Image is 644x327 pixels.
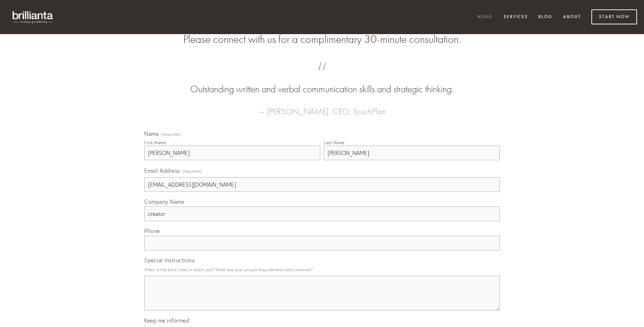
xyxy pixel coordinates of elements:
[144,265,500,274] p: What is the best time to reach you? What are your unique requirements and timelines?
[324,140,345,145] div: Last Name
[144,130,159,137] span: Name
[144,257,194,264] span: Special Instructions
[144,167,180,174] span: Email Address
[144,140,166,145] div: First Name
[155,96,489,118] figcaption: — [PERSON_NAME], CEO, TouchPlan
[161,132,181,137] span: (required)
[144,33,500,46] h2: Please connect with us for a complimentary 30-minute consultation.
[591,9,637,24] a: Start Now
[144,227,160,234] span: Phone
[155,69,489,83] span: “
[473,11,497,23] a: Home
[155,69,489,96] blockquote: Outstanding written and verbal communication skills and strategic thinking.
[559,11,585,23] a: About
[144,317,189,324] span: Keep me informed
[183,166,202,176] span: (required)
[7,7,59,27] img: brillianta - research, strategy, marketing
[499,11,532,23] a: Services
[534,11,557,23] a: Blog
[144,198,184,205] span: Company Name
